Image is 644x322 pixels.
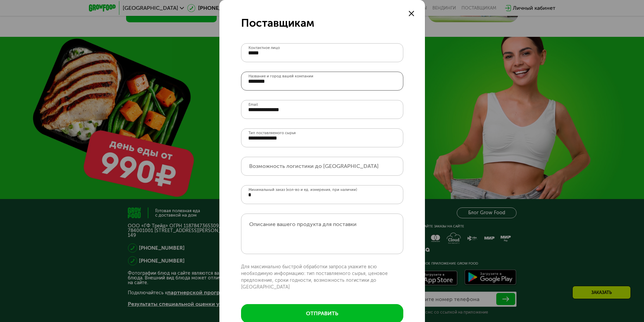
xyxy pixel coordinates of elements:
label: Минимальный заказ (кол-во и ед. измерения, при наличии) [248,188,357,192]
label: Возможность логистики до [GEOGRAPHIC_DATA] [249,164,379,168]
label: Название и город вашей компании [248,74,313,78]
p: Для максимально быстрой обработки запроса укажите всю необходимую информацию: тип поставляемого с... [241,264,403,291]
label: Контактное лицо [248,46,280,50]
label: Email [248,103,258,106]
div: Поставщикам [241,16,403,30]
label: Тип поставляемого сырья [248,131,296,135]
label: Описание вашего продукта для поставки [249,221,357,227]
